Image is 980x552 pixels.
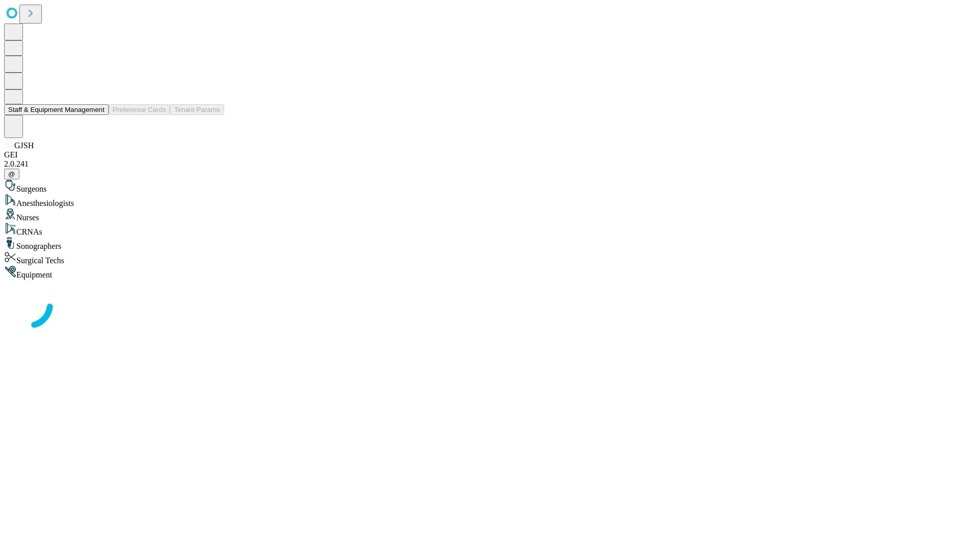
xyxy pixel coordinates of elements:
[4,265,976,280] div: Equipment
[4,179,976,194] div: Surgeons
[14,141,34,150] span: GJSH
[4,194,976,208] div: Anesthesiologists
[4,208,976,222] div: Nurses
[8,170,15,178] span: @
[4,251,976,265] div: Surgical Techs
[4,159,976,169] div: 2.0.241
[170,104,224,115] button: Tenant Params
[4,150,976,159] div: GEI
[4,237,976,251] div: Sonographers
[109,104,170,115] button: Preference Cards
[4,104,109,115] button: Staff & Equipment Management
[4,222,976,237] div: CRNAs
[4,169,19,179] button: @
